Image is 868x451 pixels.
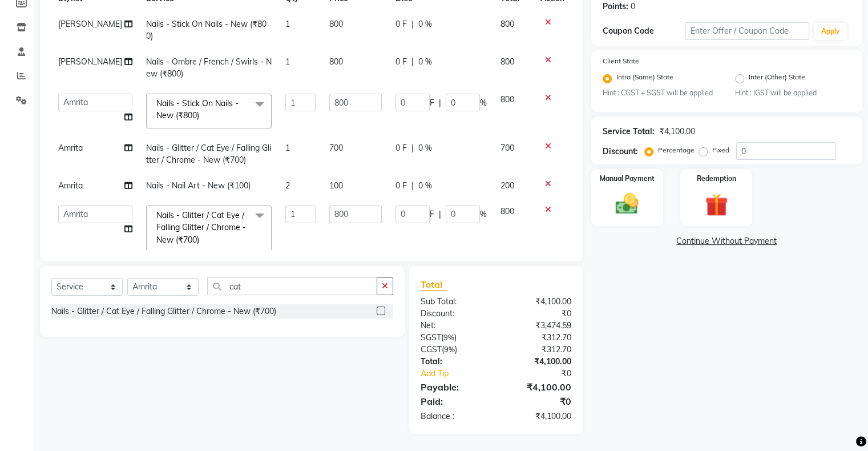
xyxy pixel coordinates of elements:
span: % [480,97,487,109]
span: 9% [443,333,454,342]
span: 700 [329,143,343,153]
div: ₹0 [496,308,580,320]
div: ₹4,100.00 [496,356,580,368]
div: Payable: [412,380,496,394]
span: 1 [285,57,290,67]
span: Nails - Stick On Nails - New (₹800) [146,19,267,41]
span: CGST [421,344,442,355]
span: 1 [285,143,290,153]
span: | [411,56,414,68]
div: 0 [631,1,635,13]
div: Nails - Glitter / Cat Eye / Falling Glitter / Chrome - New (₹700) [51,305,276,317]
span: Nails - Glitter / Cat Eye / Falling Glitter / Chrome - New (₹700) [156,210,246,245]
span: | [411,142,414,154]
div: ( ) [412,344,496,356]
span: 800 [329,57,343,67]
span: 2 [285,180,290,191]
div: ₹4,100.00 [659,126,695,138]
span: 0 F [395,56,407,68]
div: ₹4,100.00 [496,296,580,308]
input: Enter Offer / Coupon Code [685,22,810,40]
div: ₹0 [496,394,580,408]
div: Paid: [412,394,496,408]
span: 0 F [395,142,407,154]
img: _cash.svg [608,191,645,217]
div: Coupon Code [603,25,685,37]
span: F [430,97,434,109]
label: Intra (Same) State [616,72,673,86]
span: [PERSON_NAME] [58,19,122,29]
label: Percentage [658,145,695,155]
span: Amrita [58,143,83,153]
span: 800 [500,19,514,29]
div: Total: [412,356,496,368]
div: Discount: [412,308,496,320]
span: SGST [421,332,441,343]
span: Nails - Stick On Nails - New (₹800) [156,98,239,120]
span: Nails - Nail Art - New (₹100) [146,180,251,191]
a: Continue Without Payment [594,235,860,247]
span: | [439,208,441,220]
span: Nails - Ombre / French / Swirls - New (₹800) [146,57,272,79]
label: Fixed [712,145,729,155]
div: Service Total: [603,126,655,138]
span: 9% [444,345,455,354]
span: 0 % [418,142,432,154]
span: 0 F [395,18,407,30]
label: Manual Payment [600,174,655,184]
div: Balance : [412,410,496,422]
div: Net: [412,320,496,332]
div: ₹312.70 [496,344,580,356]
span: | [411,18,414,30]
a: x [199,110,204,120]
span: 200 [500,180,514,191]
small: Hint : CGST + SGST will be applied [603,88,718,98]
span: 0 % [418,18,432,30]
span: F [430,208,434,220]
a: Add Tip [412,368,510,380]
span: 800 [500,206,514,216]
small: Hint : IGST will be applied [735,88,851,98]
span: 800 [329,19,343,29]
div: ₹312.70 [496,332,580,344]
img: _gift.svg [698,191,735,219]
div: ( ) [412,332,496,344]
span: 1 [285,19,290,29]
label: Inter (Other) State [749,72,805,86]
div: ₹3,474.59 [496,320,580,332]
span: 0 % [418,180,432,192]
span: 700 [500,143,514,153]
span: | [411,180,414,192]
span: 800 [500,94,514,104]
span: 800 [500,57,514,67]
span: Amrita [58,180,83,191]
label: Redemption [697,174,736,184]
button: Apply [814,23,846,40]
span: 100 [329,180,343,191]
div: Discount: [603,146,638,158]
span: % [480,208,487,220]
div: Points: [603,1,628,13]
span: 0 % [418,56,432,68]
label: Client State [603,56,639,66]
span: Total [421,279,447,291]
input: Search or Scan [207,277,377,295]
a: x [199,235,204,245]
span: Nails - Glitter / Cat Eye / Falling Glitter / Chrome - New (₹700) [146,143,271,165]
div: Sub Total: [412,296,496,308]
div: ₹0 [510,368,579,380]
span: [PERSON_NAME] [58,57,122,67]
span: | [439,97,441,109]
span: 0 F [395,180,407,192]
div: ₹4,100.00 [496,410,580,422]
div: ₹4,100.00 [496,380,580,394]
